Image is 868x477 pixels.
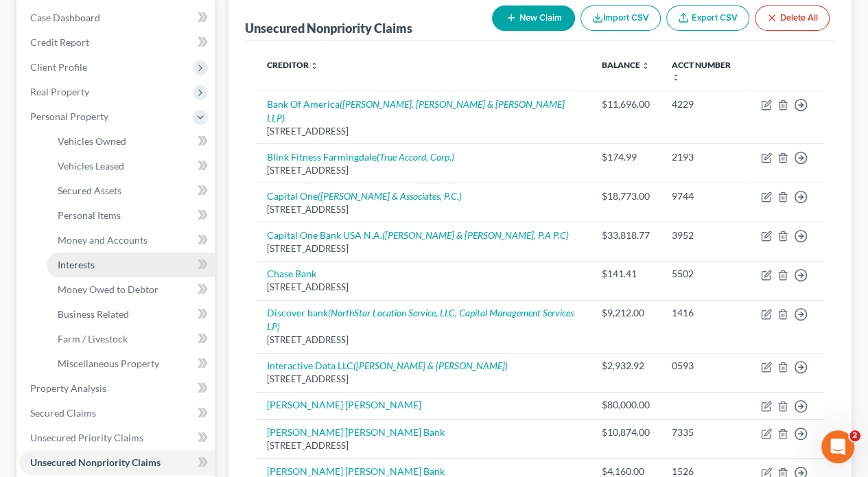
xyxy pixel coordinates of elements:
a: Farm / Livestock [47,327,215,351]
span: Unsecured Nonpriority Claims [30,456,161,468]
i: ([PERSON_NAME] & Associates, P.C.) [318,190,462,202]
span: Personal Items [58,209,121,221]
div: 3952 [672,229,739,242]
span: Business Related [58,308,129,320]
a: Case Dashboard [19,5,215,30]
i: ([PERSON_NAME] & [PERSON_NAME]) [353,360,508,371]
a: Property Analysis [19,376,215,401]
div: $33,818.77 [602,229,650,242]
a: Capital One Bank USA N.A.([PERSON_NAME] & [PERSON_NAME], P.A P.C) [267,229,569,241]
a: Blink Fitness Farmingdale(True Accord, Corp.) [267,151,454,163]
a: Business Related [47,302,215,327]
div: [STREET_ADDRESS] [267,242,580,255]
a: [PERSON_NAME] [PERSON_NAME] Bank [267,465,445,477]
span: 2 [849,430,860,441]
div: $11,696.00 [602,97,650,111]
button: Import CSV [580,5,661,31]
div: $2,932.92 [602,359,650,373]
div: [STREET_ADDRESS] [267,439,580,452]
a: Discover bank(NorthStar Location Service, LLC, Capital Management Services LP) [267,307,574,332]
div: 5502 [672,267,739,281]
a: Acct Number unfold_more [672,60,731,82]
a: Creditor unfold_more [267,60,318,70]
div: [STREET_ADDRESS] [267,373,580,386]
div: [STREET_ADDRESS] [267,125,580,138]
span: Real Property [30,86,89,97]
div: $9,212.00 [602,306,650,320]
i: unfold_more [642,62,650,70]
a: [PERSON_NAME] [PERSON_NAME] Bank [267,426,445,438]
span: Miscellaneous Property [58,358,159,369]
a: Vehicles Leased [47,154,215,178]
a: [PERSON_NAME] [PERSON_NAME] [267,399,421,410]
span: Secured Assets [58,185,121,196]
div: Unsecured Nonpriority Claims [245,20,412,36]
span: Property Analysis [30,382,106,394]
span: Vehicles Leased [58,160,124,172]
span: Secured Claims [30,407,96,419]
span: Farm / Livestock [58,333,128,345]
a: Bank Of America([PERSON_NAME], [PERSON_NAME] & [PERSON_NAME] LLP) [267,98,565,124]
a: Unsecured Nonpriority Claims [19,450,215,475]
a: Capital One([PERSON_NAME] & Associates, P.C.) [267,190,462,202]
div: $141.41 [602,267,650,281]
span: Money and Accounts [58,234,148,246]
span: Vehicles Owned [58,135,126,147]
a: Secured Assets [47,178,215,203]
div: 1416 [672,306,739,320]
span: Interests [58,259,95,270]
a: Vehicles Owned [47,129,215,154]
span: Case Dashboard [30,12,100,23]
i: unfold_more [672,73,680,82]
a: Money Owed to Debtor [47,277,215,302]
a: Personal Items [47,203,215,228]
a: Balance unfold_more [602,60,650,70]
button: Delete All [755,5,830,31]
div: 0593 [672,359,739,373]
i: unfold_more [310,62,318,70]
a: Interests [47,253,215,277]
i: ([PERSON_NAME] & [PERSON_NAME], P.A P.C) [382,229,569,241]
iframe: Intercom live chat [821,430,854,463]
a: Miscellaneous Property [47,351,215,376]
a: Chase Bank [267,268,316,279]
div: $18,773.00 [602,189,650,203]
a: Export CSV [666,5,749,31]
span: Money Owed to Debtor [58,283,159,295]
span: Unsecured Priority Claims [30,432,143,443]
a: Secured Claims [19,401,215,426]
div: $80,000.00 [602,398,650,412]
div: [STREET_ADDRESS] [267,281,580,294]
span: Client Profile [30,61,87,73]
span: Credit Report [30,36,89,48]
div: $10,874.00 [602,426,650,439]
i: ([PERSON_NAME], [PERSON_NAME] & [PERSON_NAME] LLP) [267,98,565,124]
span: Personal Property [30,110,108,122]
button: New Claim [492,5,575,31]
div: 4229 [672,97,739,111]
i: (NorthStar Location Service, LLC, Capital Management Services LP) [267,307,574,332]
div: [STREET_ADDRESS] [267,164,580,177]
div: $174.99 [602,150,650,164]
div: 2193 [672,150,739,164]
a: Unsecured Priority Claims [19,426,215,450]
div: 7335 [672,426,739,439]
div: [STREET_ADDRESS] [267,203,580,216]
div: 9744 [672,189,739,203]
a: Credit Report [19,30,215,55]
div: [STREET_ADDRESS] [267,334,580,347]
a: Money and Accounts [47,228,215,253]
a: Interactive Data LLC([PERSON_NAME] & [PERSON_NAME]) [267,360,508,371]
i: (True Accord, Corp.) [377,151,454,163]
